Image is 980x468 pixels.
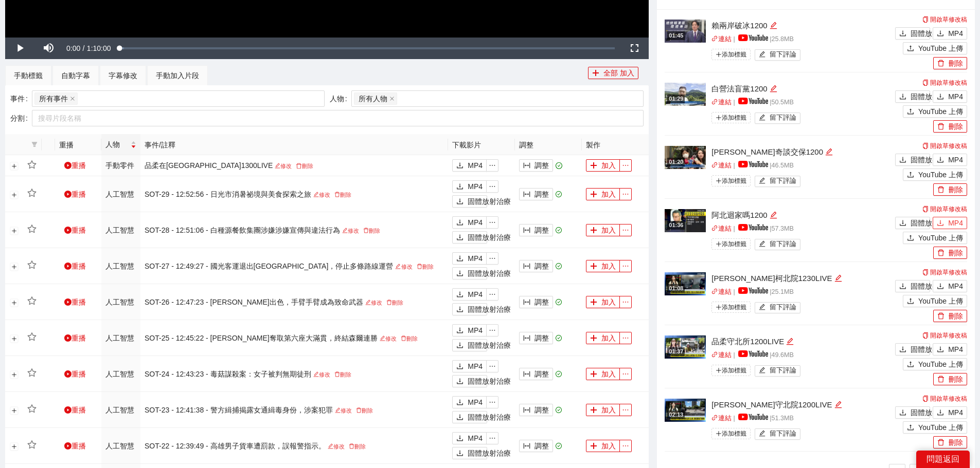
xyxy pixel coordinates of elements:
[711,288,718,295] span: 關聯
[711,99,732,106] a: 關聯連結
[665,272,706,295] img: a03ed661-9656-4b55-9471-544e7ce4a004.jpg
[770,114,796,121] font: 留下評論
[456,306,464,314] span: 下載
[534,298,549,306] font: 調整
[738,287,768,294] img: yt_logo_rgb_light.a676ea31.png
[825,146,833,158] div: 編輯
[770,304,796,311] font: 留下評論
[468,197,511,205] font: 固體放射治療
[911,345,954,353] font: 固體放射治療
[486,324,498,336] button: 省略
[718,288,732,295] font: 連結
[937,346,944,354] span: 下載
[738,34,768,41] img: yt_logo_rgb_light.a676ea31.png
[948,345,963,353] font: MP4
[534,161,549,170] font: 調整
[759,114,765,122] span: 編輯
[711,225,718,232] span: 關聯
[340,192,351,198] font: 刪除
[456,234,464,242] span: 下載
[120,47,615,49] div: Progress Bar
[468,254,483,263] font: MP4
[933,343,967,355] button: 下載MP4
[280,163,292,169] font: 修改
[302,163,313,169] font: 刪除
[770,211,777,219] span: 編輯
[937,123,945,131] span: 刪除
[933,57,967,69] button: 刪除刪除
[588,67,638,79] button: 加全部 加入
[619,368,632,380] button: 省略
[949,59,963,67] font: 刪除
[452,252,487,265] button: 下載MP4
[930,79,967,86] font: 開啟草修改稿
[899,93,906,101] span: 下載
[948,219,963,227] font: MP4
[937,93,944,101] span: 下載
[619,188,632,200] button: 省略
[487,363,498,370] span: 省略
[487,291,498,298] span: 省略
[601,190,616,198] font: 加入
[770,22,777,29] span: 編輯
[452,324,487,336] button: 下載MP4
[895,90,930,103] button: 下載固體放射治療
[669,96,683,102] font: 01:29
[534,226,549,234] font: 調整
[534,262,549,270] font: 調整
[903,232,967,244] button: 上傳YouTube 上傳
[452,159,487,172] button: 下載MP4
[770,240,796,248] font: 留下評論
[5,38,34,59] button: Play
[422,264,434,270] font: 刪除
[468,161,483,170] font: MP4
[759,304,765,311] span: 編輯
[665,20,706,43] img: 4a2fe81d-913f-40d3-8bc7-b26950af6e3e.jpg
[755,239,800,250] button: 編輯留下評論
[456,183,464,191] span: 下載
[586,159,620,172] button: 加加入
[770,209,777,221] div: 編輯
[933,217,967,229] button: 下載MP4
[834,272,842,285] div: 編輯
[711,225,732,232] a: 關聯連結
[930,205,967,213] font: 開啟草修改稿
[523,263,530,271] span: 列寬
[519,224,553,236] button: 列寬調整
[930,142,967,149] font: 開啟草修改稿
[468,326,483,334] font: MP4
[586,224,620,236] button: 加加入
[933,310,967,322] button: 刪除刪除
[601,226,616,234] font: 加入
[937,312,945,321] span: 刪除
[369,228,380,234] font: 刪除
[523,227,530,235] span: 列寬
[711,351,718,358] span: 關聯
[834,274,842,282] span: 編輯
[456,342,464,350] span: 下載
[937,156,944,164] span: 下載
[619,159,632,172] button: 省略
[10,298,19,307] button: 展開行
[903,358,967,370] button: 上傳YouTube 上傳
[895,27,930,40] button: 下載固體放射治療
[72,262,86,270] font: 重播
[918,360,963,368] font: YouTube 上傳
[665,335,706,359] img: 8439dae4-75b4-4138-a66c-f0d027dce4a1.jpg
[601,161,616,170] font: 加入
[468,362,483,370] font: MP4
[711,35,732,43] a: 關聯連結
[933,154,967,166] button: 下載MP4
[64,334,72,342] span: 遊戲圈
[487,183,498,190] span: 省略
[10,263,19,271] button: 展開行
[64,263,72,270] span: 遊戲圈
[711,162,732,169] a: 關聯連結
[759,240,765,248] span: 編輯
[718,162,732,169] font: 連結
[949,122,963,130] font: 刪除
[523,162,530,170] span: 列寬
[918,234,963,242] font: YouTube 上傳
[922,206,929,212] span: 複製
[786,338,794,345] span: 編輯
